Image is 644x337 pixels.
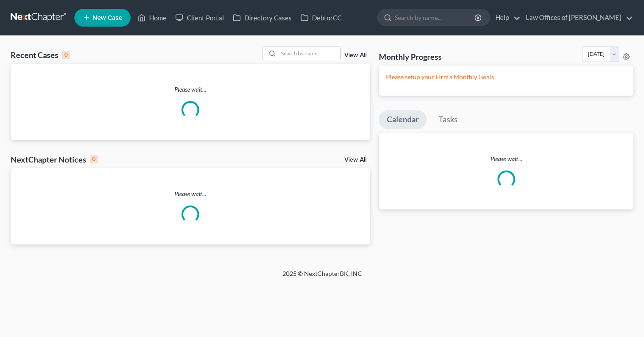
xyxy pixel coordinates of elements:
[344,52,366,58] a: View All
[491,10,521,26] a: Help
[379,155,633,163] p: Please wait...
[62,51,70,59] div: 0
[133,10,171,26] a: Home
[171,10,228,26] a: Client Portal
[296,10,346,26] a: DebtorCC
[386,73,626,81] p: Please setup your Firm's Monthly Goals
[11,50,70,60] div: Recent Cases
[70,269,575,285] div: 2025 © NextChapterBK, INC
[379,110,427,129] a: Calendar
[11,190,370,198] p: Please wait...
[278,47,340,60] input: Search by name...
[93,15,122,21] span: New Case
[228,10,296,26] a: Directory Cases
[11,85,370,94] p: Please wait...
[521,10,633,26] a: Law Offices of [PERSON_NAME]
[90,155,98,163] div: 0
[344,157,366,163] a: View All
[379,51,442,62] h3: Monthly Progress
[395,9,476,26] input: Search by name...
[11,154,98,165] div: NextChapter Notices
[431,110,466,129] a: Tasks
